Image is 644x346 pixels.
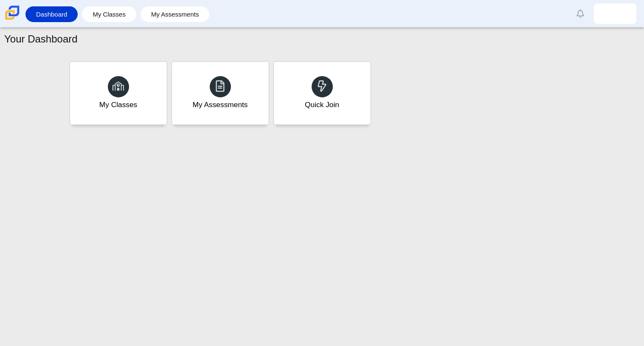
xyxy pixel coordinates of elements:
[99,99,138,110] div: My Classes
[3,16,21,23] a: Carmen School of Science & Technology
[4,32,78,46] h1: Your Dashboard
[305,99,339,110] div: Quick Join
[30,6,73,22] a: Dashboard
[145,6,205,22] a: My Assessments
[193,99,248,110] div: My Assessments
[273,61,371,125] a: Quick Join
[86,6,132,22] a: My Classes
[571,4,590,23] a: Alerts
[70,61,167,125] a: My Classes
[608,7,622,20] img: joseline.ramirezpa.KUCR4V
[172,61,269,125] a: My Assessments
[3,4,21,22] img: Carmen School of Science & Technology
[594,3,636,24] a: joseline.ramirezpa.KUCR4V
